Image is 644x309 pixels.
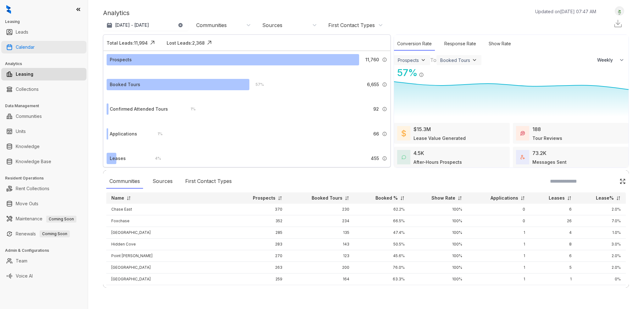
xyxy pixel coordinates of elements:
div: 1 % [151,130,163,137]
td: 259 [231,273,287,285]
td: 6 [530,204,577,215]
li: Collections [1,83,86,96]
td: 8 [530,239,577,250]
span: Coming Soon [40,230,70,237]
div: Communities [106,174,143,189]
td: 100% [410,239,467,250]
li: Units [1,125,86,138]
td: 100% [410,227,467,239]
td: 2.0% [577,262,626,273]
div: Leases [110,155,126,162]
a: Collections [16,83,39,96]
h3: Analytics [5,61,88,67]
div: 57 % [249,81,264,88]
p: Name [111,195,124,201]
img: LeaseValue [402,130,406,137]
div: First Contact Types [182,174,235,189]
div: Applications [110,130,137,137]
img: TourReviews [520,131,525,135]
td: 370 [231,204,287,215]
td: 234 [287,215,355,227]
div: Tour Reviews [532,135,562,141]
a: Voice AI [16,270,33,282]
td: 1 [467,250,530,262]
div: Confirmed Attended Tours [110,106,168,113]
div: Conversion Rate [394,37,435,51]
td: 1 [467,262,530,273]
td: Hidden Cove [106,239,231,250]
div: 4.5K [414,149,424,157]
td: 352 [231,215,287,227]
img: Click Icon [148,38,157,47]
img: sorting [126,196,131,201]
li: Leads [1,26,86,38]
td: 164 [287,273,355,285]
td: 2.0% [577,250,626,262]
img: Info [382,131,387,136]
div: First Contact Types [328,22,375,29]
li: Move Outs [1,197,86,210]
td: 200 [287,262,355,273]
h3: Data Management [5,103,88,109]
div: Sources [149,174,176,189]
div: Lost Leads: 2,368 [167,40,205,46]
div: Show Rate [486,37,514,51]
div: Total Leads: 11,994 [107,40,148,46]
td: 285 [231,227,287,239]
li: Leasing [1,68,86,80]
td: 45.6% [354,250,410,262]
td: Foxchase [106,215,231,227]
a: Units [16,125,26,138]
a: Rent Collections [16,182,49,195]
a: Knowledge [16,140,40,153]
img: sorting [278,196,282,201]
td: 155 [287,285,355,297]
span: 6,655 [367,81,379,88]
img: Info [382,82,387,87]
img: sorting [567,196,572,201]
img: sorting [458,196,462,201]
img: ViewFilterArrow [420,57,426,63]
div: 73.2K [532,149,547,157]
td: 100% [410,215,467,227]
div: Booked Tours [110,81,140,88]
p: Updated on [DATE] 07:47 AM [535,8,596,15]
td: [GEOGRAPHIC_DATA] [106,262,231,273]
div: Prospects [110,56,132,63]
td: 1 [467,273,530,285]
td: 2.0% [577,285,626,297]
td: 135 [287,227,355,239]
div: Messages Sent [532,159,567,165]
td: [GEOGRAPHIC_DATA] [106,273,231,285]
td: 66.5% [354,215,410,227]
li: Maintenance [1,212,86,225]
div: 4 % [149,155,161,162]
td: 26 [530,215,577,227]
a: Leasing [16,68,33,80]
a: RenewalsComing Soon [16,228,70,240]
li: Communities [1,110,86,123]
p: Leases [549,195,565,201]
td: 5 [530,285,577,297]
td: 63.3% [354,273,410,285]
img: Info [419,72,424,77]
div: 188 [532,125,541,133]
td: [GEOGRAPHIC_DATA] on 7th [106,285,231,297]
img: sorting [345,196,349,201]
img: AfterHoursConversations [402,155,406,160]
div: Prospects [398,58,419,63]
a: Knowledge Base [16,155,51,168]
td: 0 [467,204,530,215]
img: Download [613,19,623,28]
p: Show Rate [431,195,455,201]
p: Applications [491,195,518,201]
div: 1 % [184,106,196,113]
td: 270 [231,250,287,262]
img: SearchIcon [606,179,612,184]
td: 4 [530,227,577,239]
span: Coming Soon [46,216,76,223]
img: logo [6,5,11,14]
span: Weekly [597,57,616,63]
img: Info [382,156,387,161]
p: Booked % [375,195,398,201]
